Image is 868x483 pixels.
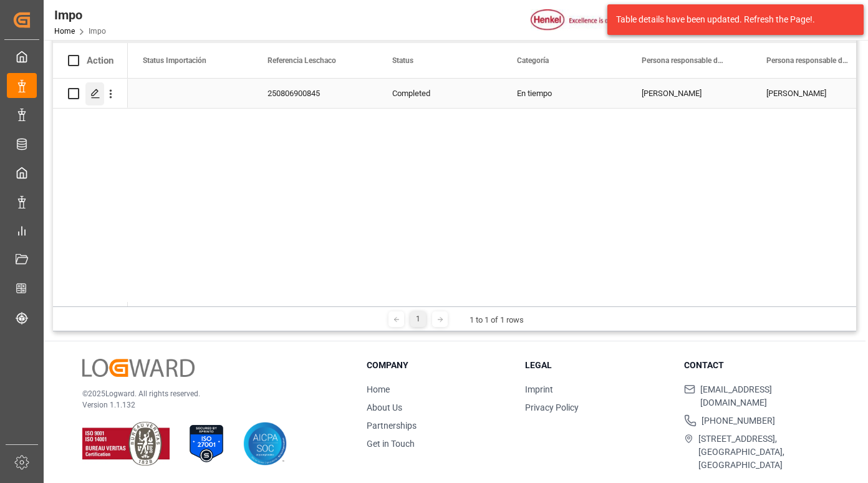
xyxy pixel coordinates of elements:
[82,399,335,411] p: Version 1.1.132
[531,9,635,31] img: Henkel%20logo.jpg_1689854090.jpg
[470,314,524,326] div: 1 to 1 of 1 rows
[185,422,228,466] img: ISO 27001 Certification
[517,56,549,65] span: Categoría
[702,414,775,427] span: [PHONE_NUMBER]
[367,402,402,412] a: About Us
[253,79,377,108] div: 250806900845
[367,359,509,372] h3: Company
[684,359,827,372] h3: Contact
[698,432,827,472] span: [STREET_ADDRESS], [GEOGRAPHIC_DATA], [GEOGRAPHIC_DATA]
[243,422,287,466] img: AICPA SOC
[410,311,426,327] div: 1
[367,439,415,449] a: Get in Touch
[367,384,390,394] a: Home
[268,56,336,65] span: Referencia Leschaco
[525,402,579,412] a: Privacy Policy
[642,56,725,65] span: Persona responsable de la importacion
[87,55,113,66] div: Action
[766,56,850,65] span: Persona responsable de seguimiento
[82,359,195,377] img: Logward Logo
[616,13,846,26] div: Table details have been updated. Refresh the Page!.
[627,79,751,108] div: [PERSON_NAME]
[502,79,627,108] div: En tiempo
[525,384,553,394] a: Imprint
[367,421,417,431] a: Partnerships
[377,79,502,108] div: Completed
[700,383,827,409] span: [EMAIL_ADDRESS][DOMAIN_NAME]
[53,79,128,109] div: Press SPACE to select this row.
[143,56,206,65] span: Status Importación
[82,388,335,399] p: © 2025 Logward. All rights reserved.
[525,359,668,372] h3: Legal
[82,422,170,466] img: ISO 9001 & ISO 14001 Certification
[392,56,413,65] span: Status
[54,6,106,24] div: Impo
[54,27,75,36] a: Home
